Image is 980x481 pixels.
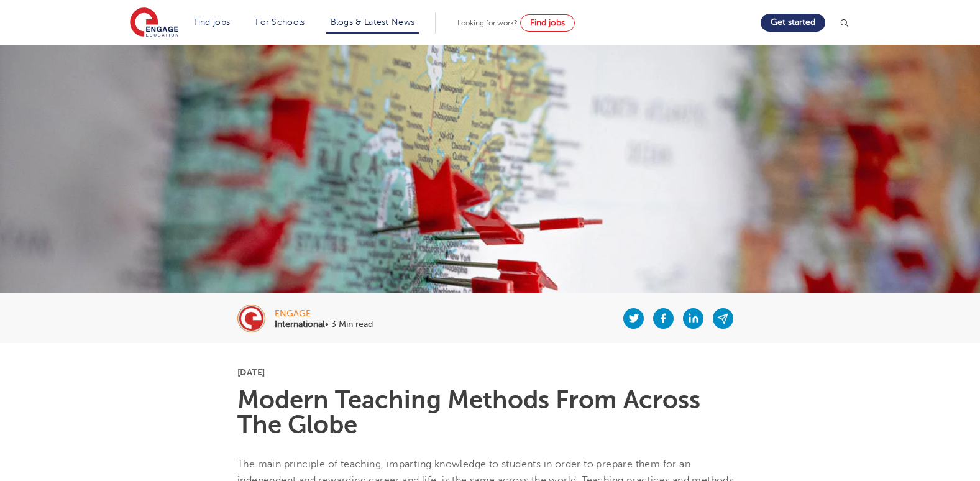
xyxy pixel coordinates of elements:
img: Engage Education [130,7,178,39]
b: International [275,319,325,329]
h1: Modern Teaching Methods From Across The Globe [237,388,743,437]
span: Looking for work? [457,19,518,27]
div: engage [275,309,373,318]
a: Find jobs [194,17,231,27]
a: For Schools [255,17,305,27]
span: Find jobs [530,18,565,27]
p: [DATE] [237,368,743,377]
p: • 3 Min read [275,320,373,329]
a: Find jobs [520,14,575,32]
a: Blogs & Latest News [331,17,415,27]
a: Get started [761,14,825,32]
